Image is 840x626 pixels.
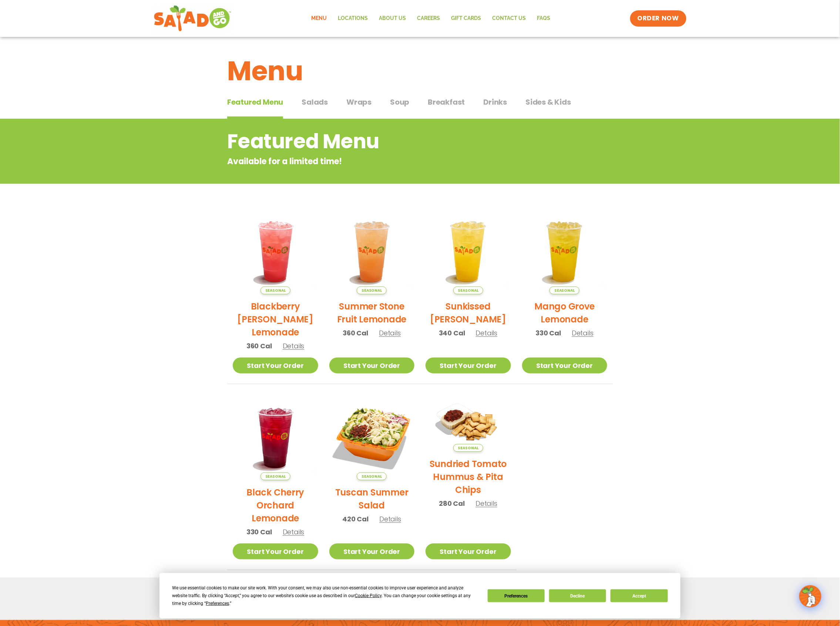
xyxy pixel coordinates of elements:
h2: Summer Stone Fruit Lemonade [329,300,415,326]
h1: Menu [227,51,613,91]
span: Sides & Kids [525,97,571,108]
a: Start Your Order [426,544,511,559]
span: 340 Cal [439,328,465,338]
a: ORDER NOW [630,10,686,27]
span: 360 Cal [343,328,369,338]
button: Accept [611,589,668,602]
span: Details [379,514,401,524]
img: Product photo for Blackberry Bramble Lemonade [233,209,318,294]
span: 280 Cal [439,498,465,508]
img: Product photo for Tuscan Summer Salad [329,395,415,481]
a: Start Your Order [329,358,415,373]
span: Details [476,499,497,508]
a: About Us [373,10,411,27]
span: Details [572,328,594,338]
button: Decline [549,589,606,602]
span: Wraps [346,97,372,108]
span: 360 Cal [246,341,272,351]
a: Start Your Order [426,358,511,373]
span: Seasonal [261,287,290,294]
img: Product photo for Summer Stone Fruit Lemonade [329,209,415,294]
img: wpChatIcon [800,586,821,607]
span: 420 Cal [343,514,369,524]
img: Product photo for Sunkissed Yuzu Lemonade [426,209,511,294]
span: Seasonal [453,444,483,452]
a: Contact Us [487,10,531,27]
span: Seasonal [550,287,579,294]
span: Seasonal [453,287,483,294]
a: Start Your Order [329,544,415,559]
img: Product photo for Sundried Tomato Hummus & Pita Chips [426,395,511,452]
nav: Menu [306,10,556,27]
div: Cookie Consent Prompt [159,573,681,619]
span: Drinks [484,97,507,108]
a: Start Your Order [233,358,318,373]
img: Product photo for Mango Grove Lemonade [522,209,608,294]
img: Product photo for Black Cherry Orchard Lemonade [233,395,318,481]
span: 330 Cal [536,328,561,338]
div: We use essential cookies to make our site work. With your consent, we may also use non-essential ... [172,584,478,608]
a: GIFT CARDS [446,10,487,27]
a: Start Your Order [522,358,608,373]
span: Seasonal [357,287,387,294]
a: Locations [332,10,373,27]
a: FAQs [531,10,556,27]
h2: Mango Grove Lemonade [522,300,608,326]
a: Careers [411,10,446,27]
a: Start Your Order [233,544,318,559]
span: Breakfast [428,97,465,108]
h2: Blackberry [PERSON_NAME] Lemonade [233,300,318,339]
h2: Sunkissed [PERSON_NAME] [426,300,511,326]
div: Tabbed content [227,94,613,119]
span: Details [283,527,305,537]
h2: Featured Menu [227,126,553,156]
span: Soup [390,97,409,108]
h2: Black Cherry Orchard Lemonade [233,486,318,525]
span: Featured Menu [227,97,283,108]
span: 330 Cal [246,527,272,537]
span: Seasonal [261,473,290,480]
h2: Tuscan Summer Salad [329,486,415,512]
span: Cookie Policy [355,593,382,598]
h2: Sundried Tomato Hummus & Pita Chips [426,457,511,496]
span: Salads [302,97,328,108]
span: Details [476,328,498,338]
img: new-SAG-logo-768×292 [154,4,232,33]
button: Preferences [488,589,545,602]
a: Menu [306,10,332,27]
span: Preferences [206,601,229,606]
span: Details [379,328,401,338]
span: Details [283,341,305,351]
p: Available for a limited time! [227,155,553,168]
span: ORDER NOW [638,14,679,23]
span: Seasonal [357,473,387,480]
